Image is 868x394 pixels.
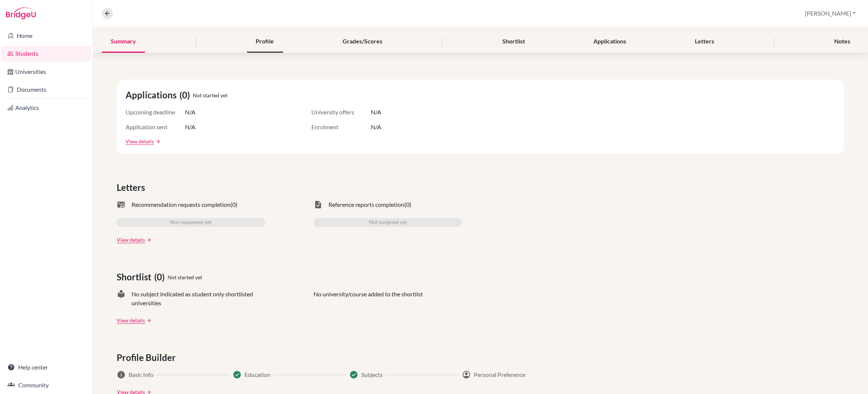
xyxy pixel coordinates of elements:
span: Applications [126,88,179,102]
a: Documents [1,82,91,97]
a: Community [1,378,91,393]
a: arrow_forward [154,139,161,144]
a: View details [126,137,154,145]
span: N/A [371,108,381,117]
span: Letters [117,181,148,194]
span: Subjects [361,370,383,379]
span: info [117,370,126,379]
span: Shortlist [117,270,154,284]
span: Reference reports completion [328,200,404,209]
a: Help center [1,360,91,375]
span: N/A [185,108,195,117]
span: mark_email_read [117,200,126,209]
a: View details [117,316,145,324]
span: Profile Builder [117,351,179,364]
a: Students [1,46,91,61]
span: Not started yet [193,91,227,99]
span: (0) [179,88,193,102]
img: Bridge-U [6,7,36,19]
span: local_library [117,290,126,307]
span: (0) [404,200,411,209]
div: Notes [825,31,859,53]
a: Home [1,28,91,43]
p: No university/course added to the shortlist [314,290,423,307]
span: Upcoming deadline [126,108,185,117]
button: [PERSON_NAME] [801,6,859,20]
a: Universities [1,64,91,79]
span: (0) [154,270,168,284]
div: Grades/Scores [334,31,391,53]
a: View details [117,236,145,244]
div: Profile [247,31,283,53]
span: account_circle [462,370,471,379]
span: No subject indicated as student only shortlisted universities [132,290,265,307]
span: Personal Preference [474,370,525,379]
span: Not requested yet [171,218,212,227]
span: Recommendation requests completion [132,200,230,209]
span: Success [349,370,358,379]
span: N/A [185,123,195,131]
span: (0) [230,200,237,209]
span: Basic Info [129,370,153,379]
div: Applications [585,31,635,53]
div: Summary [102,31,145,53]
span: University offers [311,108,371,117]
span: N/A [371,123,381,131]
span: Not started yet [168,273,202,281]
span: Application sent [126,123,185,131]
span: Not assigned yet [369,218,407,227]
span: task [314,200,323,209]
span: Enrolment [311,123,371,131]
span: Education [244,370,271,379]
span: Success [233,370,242,379]
div: Shortlist [493,31,534,53]
a: arrow_forward [145,237,152,242]
a: arrow_forward [145,318,152,323]
a: Analytics [1,100,91,115]
div: Letters [686,31,723,53]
